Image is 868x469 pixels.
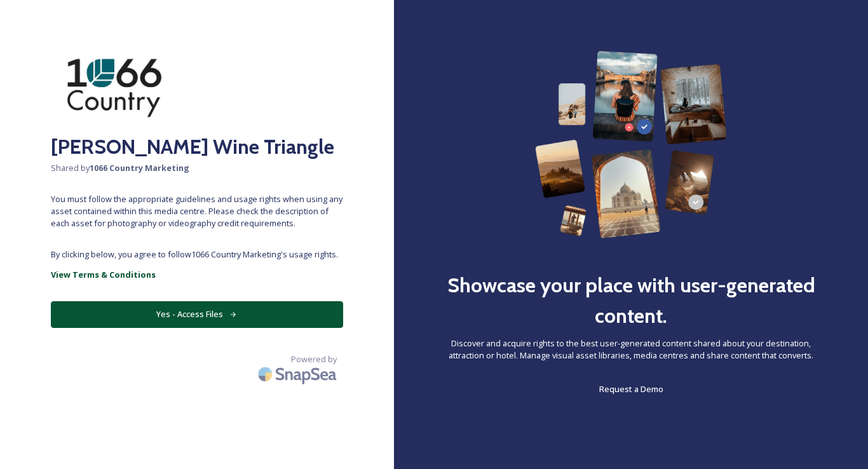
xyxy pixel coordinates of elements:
[51,132,343,162] h2: [PERSON_NAME] Wine Triangle
[51,301,343,327] button: Yes - Access Files
[51,269,156,280] strong: View Terms & Conditions
[90,162,189,173] strong: 1066 Country Marketing
[599,381,663,397] a: Request a Demo
[254,359,343,389] img: SnapSea Logo
[51,248,343,261] span: By clicking below, you agree to follow 1066 Country Marketing 's usage rights.
[599,383,663,395] span: Request a Demo
[51,162,343,174] span: Shared by
[535,51,726,238] img: 63b42ca75bacad526042e722_Group%20154-p-800.png
[51,193,343,230] span: You must follow the appropriate guidelines and usage rights when using any asset contained within...
[291,353,337,365] span: Powered by
[51,51,178,125] img: Master_1066-Country-Logo_revised_0312153-blue-compressed.jpeg
[445,337,817,362] span: Discover and acquire rights to the best user-generated content shared about your destination, att...
[51,267,343,282] a: View Terms & Conditions
[445,270,817,331] h2: Showcase your place with user-generated content.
